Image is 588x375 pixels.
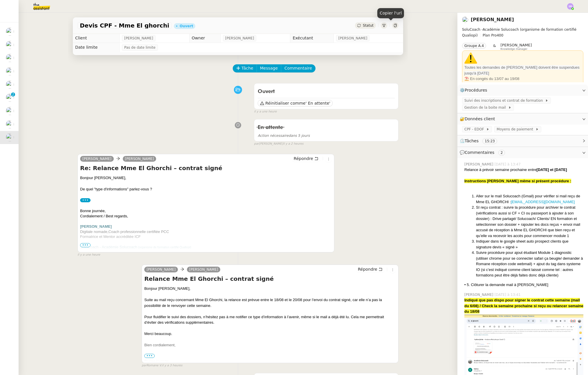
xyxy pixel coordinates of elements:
[377,8,404,18] div: Copier l'url
[567,3,573,10] img: svg
[464,292,495,297] span: [PERSON_NAME]
[80,198,91,202] label: •••
[144,359,170,363] span: Bonne journée,
[501,48,528,51] span: Knowledge manager
[162,363,183,368] span: il y a 3 heures
[258,134,310,138] span: dans 5 jours
[283,141,304,146] span: il y a 2 heures
[144,286,396,292] div: Bonjour [PERSON_NAME],
[80,250,121,254] span: [PHONE_NUMBER] 62 |
[80,243,91,247] span: •••
[495,292,522,297] span: [DATE] à 13:41
[6,67,14,75] img: users%2FC9SBsJ0duuaSgpQFj5LgoEX8n0o2%2Favatar%2Fec9d51b8-9413-4189-adfb-7be4d8c96a3c
[464,82,581,88] div: Réside à présent à LyonBinôme - Zoé & [PERSON_NAME]
[6,28,14,36] img: users%2FfjlNmCTkLiVoA3HQjY3GA5JXGxb2%2Favatar%2Fstarofservice_97480retdsc0392.png
[460,139,502,143] span: ⏲️
[457,85,588,96] div: ⚙️Procédures
[292,155,320,162] button: Répondre
[464,52,477,65] img: 26a0-fe0f@2x.png
[462,17,468,23] img: users%2FvXkuctLX0wUbD4cA8OSk7KI5fra2%2Favatar%2F858bcb8a-9efe-43bf-b7a6-dc9f739d6e70
[80,214,128,218] span: Cordialement / Best regards,
[471,17,514,22] a: [PERSON_NAME]
[476,205,583,239] li: SI reçu contrat : suivre la procédure pour archiver le contrat (vérifications aussi si CF + CI ou...
[260,65,278,72] span: Message
[80,245,138,249] span: SoluCoach - Académie Solucoach
[537,168,567,172] strong: [DATE] et [DATE]
[144,342,396,348] div: Bien cordialement,
[144,275,396,283] h4: Relance Mme El Ghorchi – contrat signé
[80,209,106,213] span: Bonne journée,
[464,52,581,75] span: Toutes les demandes de [PERSON_NAME] doivent être suspendues jusqu'à [DATE]
[189,34,220,43] td: Owner
[495,162,522,167] span: [DATE] à 13:47
[258,100,333,106] button: Réinitialiser comme' En attente'
[257,64,281,72] button: Message
[294,156,313,161] span: Répondre
[80,186,332,192] div: De quel "type d'informations" parlez-vous ?
[464,282,583,288] div: • 5. Clôturer la demande mail à [PERSON_NAME]
[306,100,330,106] span: ' En attente'
[73,34,119,43] td: Client
[465,150,494,155] span: Commentaires
[80,224,112,229] font: [PERSON_NAME]
[144,331,396,337] div: Merci beaucoup.
[6,107,14,115] img: users%2FW4OQjB9BRtYK2an7yusO0WsYLsD3%2Favatar%2F28027066-518b-424c-8476-65f2e549ac29
[6,41,14,49] img: users%2FrssbVgR8pSYriYNmUDKzQX9syo02%2Favatar%2Fb215b948-7ecd-4adc-935c-e0e4aeaee93e
[511,200,575,204] a: [EMAIL_ADDRESS][DOMAIN_NAME]
[124,35,153,41] span: [PERSON_NAME]
[501,43,532,47] span: [PERSON_NAME]
[6,54,14,62] img: users%2FhitvUqURzfdVsA8TDJwjiRfjLnH2%2Favatar%2Flogo-thermisure.png
[476,193,583,205] li: Aller sur le mail Solucoach (Gmail) pour vérifier si mail reçu de Mme EL GHORCHI :
[225,35,254,41] span: [PERSON_NAME]
[142,363,182,368] small: Romane V.
[144,297,396,308] div: Suite au mail reçu concernant Mme El Ghorchi, la relance est prévue entre le 18/08 et le 20/08 po...
[498,150,505,156] nz-tag: 2
[457,113,588,125] div: 🔐Données client
[138,246,191,249] font: (organisme de formation certifié Qualiopi)
[476,239,583,250] li: Indiquer dans le google sheet auto prospect clients que signature devis « signé »
[142,363,147,368] span: par
[265,100,305,106] span: Réinitialiser comme
[80,175,332,181] div: Bonjour [PERSON_NAME],
[465,139,479,143] span: Tâches
[356,266,385,272] button: Répondre
[464,105,508,110] span: Gestion de la boite mail
[464,167,583,173] div: Relance à prévoir semaine prochaine entre
[144,267,178,272] a: [PERSON_NAME]
[109,230,169,234] span: Coach professionnelle certifiée PCC
[464,298,583,314] strong: Indiqué que pas dispo pour signer le contrat cette semaine (mail du 6/08) / Check la semaine proc...
[290,34,333,43] td: Exécutant
[338,35,367,41] span: [PERSON_NAME]
[187,267,221,272] a: [PERSON_NAME]
[233,64,257,72] button: Tâche
[180,24,193,28] div: Ouvert
[254,141,303,146] small: [PERSON_NAME]
[358,266,377,272] span: Répondre
[80,230,109,234] font: Digitale nomade,
[462,28,576,37] span: SoluCoach -Académie Solucoach (organisme de formation certifié Qualiopi)
[12,92,14,98] p: 2
[464,126,486,132] span: CPF - EDOF
[482,138,497,144] nz-tag: 15:23
[464,98,545,103] span: Suivi des inscriptions et contrat de formation
[462,43,486,49] nz-tag: Groupe A.4
[6,81,14,89] img: users%2FW4OQjB9BRtYK2an7yusO0WsYLsD3%2Favatar%2F28027066-518b-424c-8476-65f2e549ac29
[497,33,503,37] span: 400
[73,43,119,52] td: Date limite
[80,164,332,172] h4: Re: Relance Mme El Ghorchi – contrat signé
[258,134,288,138] span: Action nécessaire
[144,354,155,358] span: •••
[476,250,583,278] li: Suivre procédure pour ajout étudiant Module 1 diagnostic (utiliser chrome pour se connecter safar...
[460,150,507,155] span: 💬
[144,314,396,325] div: Pour fluidifier le suivi des dossiers, n’hésitez pas à me notifier ce type d’information à l’aven...
[465,88,487,92] span: Procédures
[6,120,14,128] img: users%2FW4OQjB9BRtYK2an7yusO0WsYLsD3%2Favatar%2F28027066-518b-424c-8476-65f2e549ac29
[258,89,275,94] span: Ouvert
[460,116,497,122] span: 🔐
[80,234,141,239] span: Formatrice et Mentor accréditée ICF
[241,65,253,72] span: Tâche
[501,43,532,50] app-user-label: Knowledge manager
[483,33,497,37] span: Plan Pro
[77,252,100,257] span: il y a une heure
[80,23,169,28] span: Devis CPF - Mme El ghorchi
